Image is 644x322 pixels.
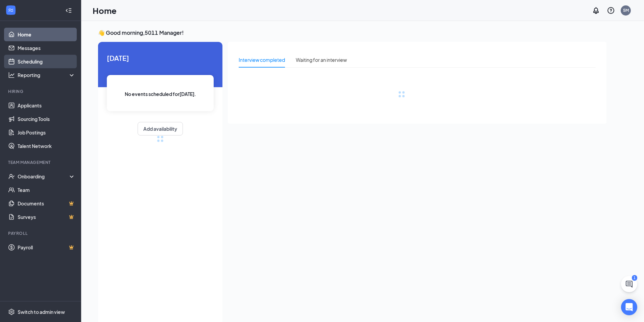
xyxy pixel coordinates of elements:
[18,139,75,153] a: Talent Network
[18,173,70,180] div: Onboarding
[7,7,14,14] svg: WorkstreamLogo
[621,299,637,315] div: Open Intercom Messenger
[8,72,15,78] svg: Analysis
[157,135,164,142] div: loading meetings...
[107,53,214,63] span: [DATE]
[8,173,15,180] svg: UserCheck
[18,308,65,315] div: Switch to admin view
[125,90,196,98] span: No events scheduled for [DATE] .
[18,55,75,68] a: Scheduling
[138,122,183,135] button: Add availability
[18,126,75,139] a: Job Postings
[607,6,615,15] svg: QuestionInfo
[18,241,75,254] a: PayrollCrown
[8,308,15,315] svg: Settings
[18,197,75,210] a: DocumentsCrown
[239,56,285,64] div: Interview completed
[625,280,633,288] svg: ChatActive
[65,7,72,14] svg: Collapse
[8,159,74,165] div: Team Management
[18,72,76,78] div: Reporting
[18,183,75,197] a: Team
[18,41,75,55] a: Messages
[93,5,117,16] h1: Home
[632,275,637,281] div: 1
[592,6,600,15] svg: Notifications
[623,7,629,13] div: 5M
[8,230,74,236] div: Payroll
[621,276,637,292] button: ChatActive
[98,29,606,36] h3: 👋 Good morning, 5011 Manager !
[296,56,347,64] div: Waiting for an interview
[18,112,75,126] a: Sourcing Tools
[18,210,75,224] a: SurveysCrown
[8,89,74,94] div: Hiring
[18,99,75,112] a: Applicants
[18,28,75,41] a: Home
